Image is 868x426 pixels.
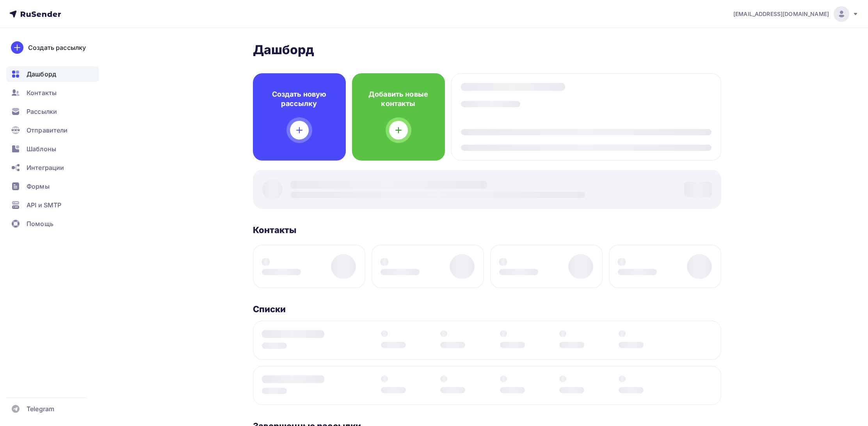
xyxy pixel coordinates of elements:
h2: Дашборд [253,42,721,58]
span: Дашборд [27,69,56,79]
h4: Добавить новые контакты [365,90,432,108]
h4: Создать новую рассылку [265,90,333,108]
a: [EMAIL_ADDRESS][DOMAIN_NAME] [733,6,859,22]
div: Создать рассылку [28,43,86,52]
span: Интеграции [27,163,64,172]
span: Помощь [27,219,53,228]
span: Контакты [27,88,57,97]
h3: Контакты [253,224,297,235]
span: Telegram [27,404,54,414]
span: Шаблоны [27,144,56,154]
a: Формы [6,179,99,194]
span: Отправители [27,126,68,135]
a: Дашборд [6,66,99,82]
h3: Списки [253,304,286,315]
a: Рассылки [6,104,99,119]
span: [EMAIL_ADDRESS][DOMAIN_NAME] [733,10,829,18]
span: API и SMTP [27,200,61,210]
a: Контакты [6,85,99,101]
a: Отправители [6,122,99,138]
span: Формы [27,182,50,191]
a: Шаблоны [6,141,99,157]
span: Рассылки [27,107,57,116]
